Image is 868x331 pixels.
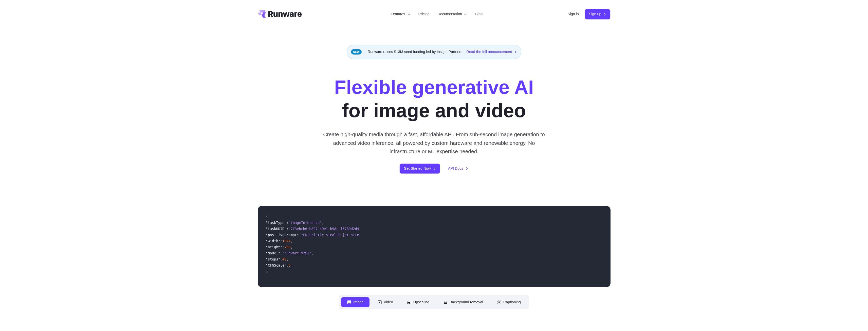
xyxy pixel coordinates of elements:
[322,221,324,225] span: ,
[291,239,293,243] span: ,
[311,251,313,255] span: ,
[280,257,282,261] span: :
[286,263,288,267] span: :
[341,297,370,307] button: Image
[282,251,311,255] span: "runware:97@2"
[418,11,430,17] a: Pricing
[401,297,435,307] button: Upscaling
[284,245,291,249] span: 768
[266,233,299,237] span: "positivePrompt"
[372,297,399,307] button: Video
[438,11,467,17] label: Documentation
[291,245,293,249] span: ,
[266,257,280,261] span: "steps"
[282,239,291,243] span: 1344
[282,245,284,249] span: :
[475,11,483,17] a: Blog
[334,76,534,98] strong: Flexible generative AI
[266,221,287,225] span: "taskType"
[289,227,367,231] span: "7f3ebcb6-b897-49e1-b98c-f5789d2d40d7"
[266,239,280,243] span: "width"
[585,9,611,19] a: Sign up
[266,269,268,273] span: }
[286,257,288,261] span: ,
[289,263,291,267] span: 5
[448,166,468,171] a: API Docs
[289,221,322,225] span: "imageInference"
[466,49,517,55] a: Read the full announcement
[258,10,302,18] a: Go to /
[400,164,440,173] a: Get Started Now
[299,233,301,237] span: :
[266,251,280,255] span: "model"
[568,11,579,17] a: Sign in
[266,263,287,267] span: "CFGScale"
[266,245,282,249] span: "height"
[282,257,286,261] span: 40
[286,221,288,225] span: :
[391,11,410,17] label: Features
[491,297,527,307] button: Captioning
[280,251,282,255] span: :
[286,227,288,231] span: :
[280,239,282,243] span: :
[334,75,534,122] h1: for image and video
[266,215,268,219] span: {
[266,227,287,231] span: "taskUUID"
[347,45,522,59] div: Runware raises $13M seed funding led by Insight Partners
[321,130,547,155] p: Create high-quality media through a fast, affordable API. From sub-second image generation to adv...
[437,297,489,307] button: Background removal
[301,233,490,237] span: "Futuristic stealth jet streaking through a neon-lit cityscape with glowing purple exhaust"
